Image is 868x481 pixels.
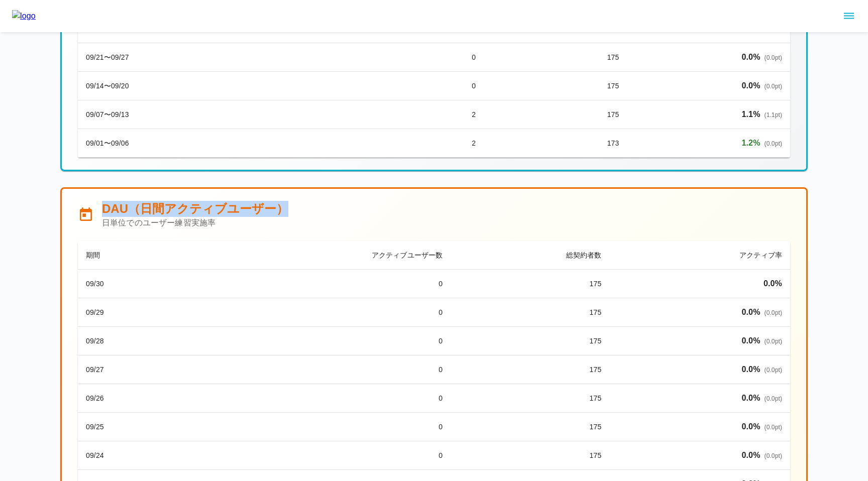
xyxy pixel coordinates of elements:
[102,217,288,229] p: 日単位でのユーザー練習実施率
[183,413,451,441] td: 0
[451,327,609,355] td: 175
[78,270,183,298] td: 09/30
[635,80,782,92] p: 前回比: 0.0%ポイント
[102,201,288,217] h5: DAU（日間アクティブユーザー）
[78,72,242,100] td: 09/14〜09/20
[78,43,242,72] td: 09/21〜09/27
[183,384,451,413] td: 0
[484,72,627,100] td: 175
[183,241,451,270] th: アクティブユーザー数
[451,298,609,327] td: 175
[617,306,782,318] p: 前回比: 0.0%ポイント
[484,129,627,158] td: 173
[78,100,242,129] td: 09/07〜09/13
[451,270,609,298] td: 175
[451,355,609,384] td: 175
[765,111,782,118] span: ( 1.1 pt)
[765,367,782,374] span: ( 0.0 pt)
[765,140,782,147] span: ( 0.0 pt)
[635,51,782,63] p: 前回比: 0.0%ポイント
[609,241,790,270] th: アクティブ率
[765,54,782,61] span: ( 0.0 pt)
[635,108,782,121] p: 前回比: 1.1%ポイント
[78,298,183,327] td: 09/29
[183,270,451,298] td: 0
[78,327,183,355] td: 09/28
[242,72,484,100] td: 0
[78,129,242,158] td: 09/01〜09/06
[12,10,36,22] img: logo
[617,421,782,433] p: 前回比: 0.0%ポイント
[183,355,451,384] td: 0
[78,355,183,384] td: 09/27
[617,364,782,376] p: 前回比: 0.0%ポイント
[617,449,782,461] p: 前回比: 0.0%ポイント
[765,452,782,459] span: ( 0.0 pt)
[451,413,609,441] td: 175
[78,241,183,270] th: 期間
[183,327,451,355] td: 0
[183,298,451,327] td: 0
[617,335,782,347] p: 前回比: 0.0%ポイント
[765,424,782,431] span: ( 0.0 pt)
[765,338,782,345] span: ( 0.0 pt)
[451,241,609,270] th: 総契約者数
[484,100,627,129] td: 175
[765,395,782,402] span: ( 0.0 pt)
[617,392,782,404] p: 前回比: 0.0%ポイント
[840,8,857,25] button: sidemenu
[451,384,609,413] td: 175
[617,278,782,290] p: 初回データ
[484,43,627,72] td: 175
[183,441,451,470] td: 0
[78,441,183,470] td: 09/24
[78,413,183,441] td: 09/25
[635,137,782,149] p: 前回比: 0.0%ポイント
[451,441,609,470] td: 175
[765,309,782,316] span: ( 0.0 pt)
[765,83,782,90] span: ( 0.0 pt)
[242,100,484,129] td: 2
[242,129,484,158] td: 2
[242,43,484,72] td: 0
[78,384,183,413] td: 09/26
